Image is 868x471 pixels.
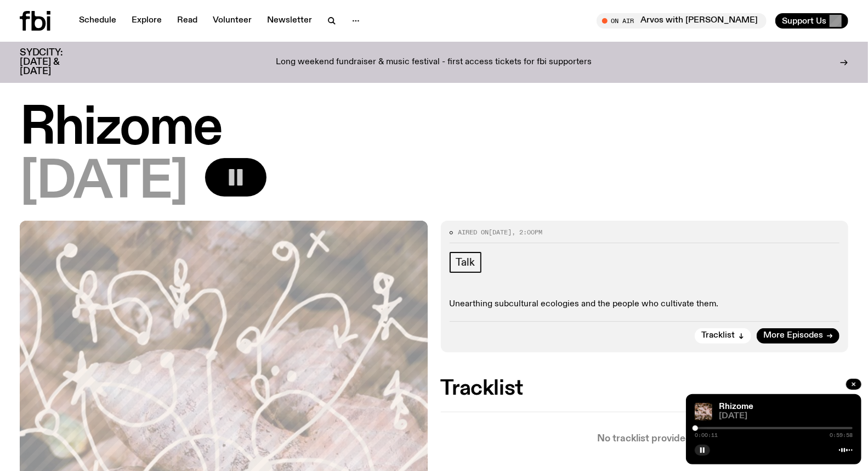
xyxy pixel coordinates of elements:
[260,13,319,29] a: Newsletter
[719,402,753,411] a: Rhizome
[489,228,512,237] span: [DATE]
[695,433,718,438] span: 0:00:11
[20,48,90,76] h3: SYDCITY: [DATE] & [DATE]
[206,13,258,29] a: Volunteer
[763,332,823,340] span: More Episodes
[775,13,848,29] button: Support Us
[782,16,826,26] span: Support Us
[597,13,767,29] button: On AirArvos with [PERSON_NAME]
[72,13,123,29] a: Schedule
[20,104,848,154] h1: Rhizome
[276,58,592,68] p: Long weekend fundraiser & music festival - first access tickets for fbi supporters
[441,434,849,444] p: No tracklist provided
[171,13,204,29] a: Read
[450,299,840,310] p: Unearthing subcultural ecologies and the people who cultivate them.
[450,252,481,273] a: Talk
[757,328,839,344] a: More Episodes
[701,332,735,340] span: Tracklist
[20,158,188,208] span: [DATE]
[830,433,853,438] span: 0:59:58
[719,412,853,420] span: [DATE]
[512,228,543,237] span: , 2:00pm
[695,328,751,344] button: Tracklist
[125,13,168,29] a: Explore
[456,256,475,268] span: Talk
[458,228,489,237] span: Aired on
[695,403,712,420] img: A close up picture of a bunch of ginger roots. Yellow squiggles with arrows, hearts and dots are ...
[441,379,849,399] h2: Tracklist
